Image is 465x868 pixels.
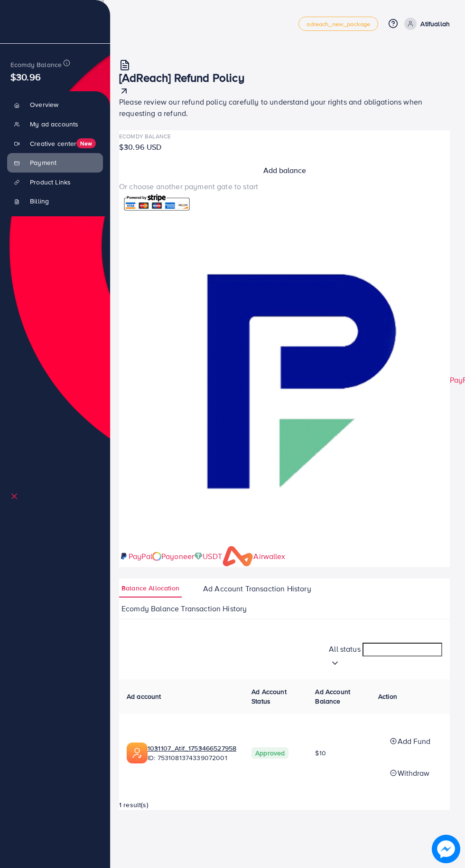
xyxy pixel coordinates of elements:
a: Atifuallah [400,18,450,30]
span: Ad Account Balance [315,687,350,706]
p: $30.96 USD [119,141,450,153]
span: Add balance [263,165,306,175]
a: Overview [7,95,103,114]
a: cardUSDT [194,550,222,562]
a: adreach_new_package [298,17,378,31]
a: Product Links [7,173,103,192]
span: USDT [203,551,222,561]
a: cardAirwallex [222,546,253,567]
button: Add balance [251,160,318,181]
span: My ad accounts [30,119,78,129]
a: cardPayoneer [152,550,194,562]
button: Withdraw [378,761,442,785]
span: New [76,138,95,149]
span: 1 result(s) [119,800,149,810]
input: Search for option [363,643,442,656]
span: Billing [30,196,49,206]
span: Ecomdy Balance [119,132,171,140]
p: Add Fund [398,735,430,747]
span: Product Links [30,177,71,187]
span: adreach_new_package [307,21,370,27]
span: $10 [315,748,325,758]
p: Or choose another payment gate to start [119,181,450,192]
span: Airwallex [253,551,285,561]
div: Search for option [329,642,442,667]
a: Payment [7,153,103,172]
button: Add Fund [378,729,442,753]
span: ID: 7531081374339072001 [148,753,236,762]
span: Ad account [127,692,161,701]
span: Approved [251,747,288,759]
span: Payment [30,158,56,167]
img: card [222,546,253,567]
span: Creative center [30,139,76,148]
span: Ad Account Status [251,687,287,706]
img: ic-ads-acc.e4c84228.svg [127,743,148,763]
a: Billing [7,192,103,211]
a: 1031107_Atif_1753466527958 [148,743,236,753]
a: card [119,192,195,214]
p: Atifuallah [420,18,450,29]
img: card [152,552,161,561]
span: Action [378,692,397,701]
span: PayPal [129,551,152,561]
span: Ad Account Transaction History [203,583,311,594]
p: Please review our refund policy carefully to understand your rights and obligations when requesti... [119,96,450,119]
span: Overview [30,100,58,109]
div: <span class='underline'>1031107_Atif_1753466527958</span></br>7531081374339072001 [148,743,236,763]
img: card [122,193,192,213]
a: cardPayFast [119,214,450,546]
a: cardPayPal [119,550,152,562]
a: Creative centerNew [7,134,103,154]
img: card [119,214,450,546]
a: My ad accounts [7,115,103,134]
span: Payoneer [161,551,194,561]
span: All status [329,644,361,654]
span: Balance Allocation [121,583,179,593]
span: Ecomdy Balance Transaction History [121,603,247,614]
img: image [432,835,460,863]
img: card [119,551,129,561]
img: card [194,552,203,560]
p: Withdraw [398,767,429,779]
h3: [AdReach] Refund Policy [119,71,450,85]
